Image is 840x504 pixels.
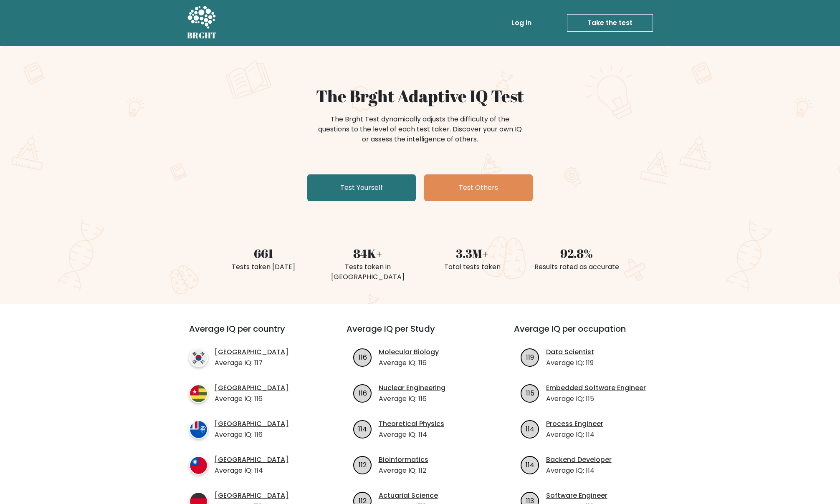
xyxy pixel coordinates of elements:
text: 119 [526,352,534,362]
text: 114 [526,460,534,469]
a: Molecular Biology [379,347,439,357]
a: Bioinformatics [379,455,428,465]
img: country [189,348,208,367]
h1: The Brght Adaptive IQ Test [216,86,624,106]
h5: BRGHT [187,30,217,40]
div: The Brght Test dynamically adjusts the difficulty of the questions to the level of each test take... [316,114,524,144]
img: country [189,420,208,439]
p: Average IQ: 112 [379,466,428,476]
a: [GEOGRAPHIC_DATA] [215,419,288,429]
h3: Average IQ per occupation [514,324,661,344]
div: 92.8% [529,244,624,262]
a: Backend Developer [546,455,612,465]
a: Embedded Software Engineer [546,383,646,393]
p: Average IQ: 115 [546,394,646,404]
div: Tests taken in [GEOGRAPHIC_DATA] [321,262,415,282]
h3: Average IQ per Study [347,324,494,344]
text: 114 [526,424,534,433]
p: Average IQ: 114 [546,466,612,476]
a: Nuclear Engineering [379,383,445,393]
a: [GEOGRAPHIC_DATA] [215,455,288,465]
a: [GEOGRAPHIC_DATA] [215,491,288,501]
a: Data Scientist [546,347,594,357]
a: Actuarial Science [379,491,438,501]
a: Take the test [567,14,653,32]
text: 115 [526,388,534,398]
p: Average IQ: 116 [215,394,288,404]
p: Average IQ: 117 [215,358,288,368]
a: Test Yourself [307,174,416,201]
text: 112 [359,460,367,469]
p: Average IQ: 116 [215,430,288,440]
p: Average IQ: 116 [379,358,439,368]
div: 661 [216,244,311,262]
div: Results rated as accurate [529,262,624,272]
a: Theoretical Physics [379,419,444,429]
a: Process Engineer [546,419,603,429]
a: BRGHT [187,3,217,43]
text: 114 [358,424,367,433]
a: [GEOGRAPHIC_DATA] [215,347,288,357]
a: Software Engineer [546,491,607,501]
img: country [189,384,208,403]
a: Log in [508,15,535,31]
a: [GEOGRAPHIC_DATA] [215,383,288,393]
text: 116 [358,352,367,362]
a: Test Others [424,174,533,201]
p: Average IQ: 119 [546,358,594,368]
div: Tests taken [DATE] [216,262,311,272]
div: 84K+ [321,244,415,262]
p: Average IQ: 114 [379,430,444,440]
div: Total tests taken [425,262,519,272]
p: Average IQ: 114 [215,466,288,476]
p: Average IQ: 114 [546,430,603,440]
img: country [189,456,208,475]
p: Average IQ: 116 [379,394,445,404]
div: 3.3M+ [425,244,519,262]
text: 116 [358,388,367,398]
h3: Average IQ per country [189,324,316,344]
